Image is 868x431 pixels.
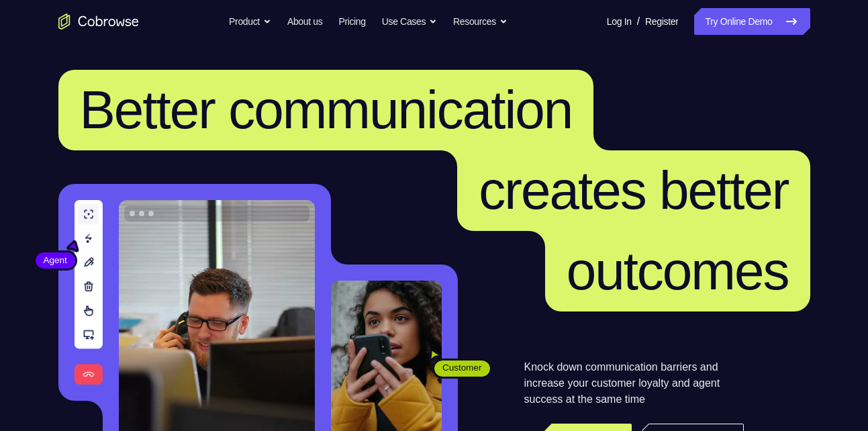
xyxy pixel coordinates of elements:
[453,8,508,35] button: Resources
[479,160,788,220] span: creates better
[524,359,744,408] p: Knock down communication barriers and increase your customer loyalty and agent success at the sam...
[338,8,365,35] a: Pricing
[80,80,573,140] span: Better communication
[694,8,810,35] a: Try Online Demo
[287,8,322,35] a: About us
[382,8,437,35] button: Use Cases
[58,13,139,30] a: Go to the home page
[637,13,640,30] span: /
[645,8,678,35] a: Register
[607,8,632,35] a: Log In
[567,241,789,301] span: outcomes
[229,8,271,35] button: Product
